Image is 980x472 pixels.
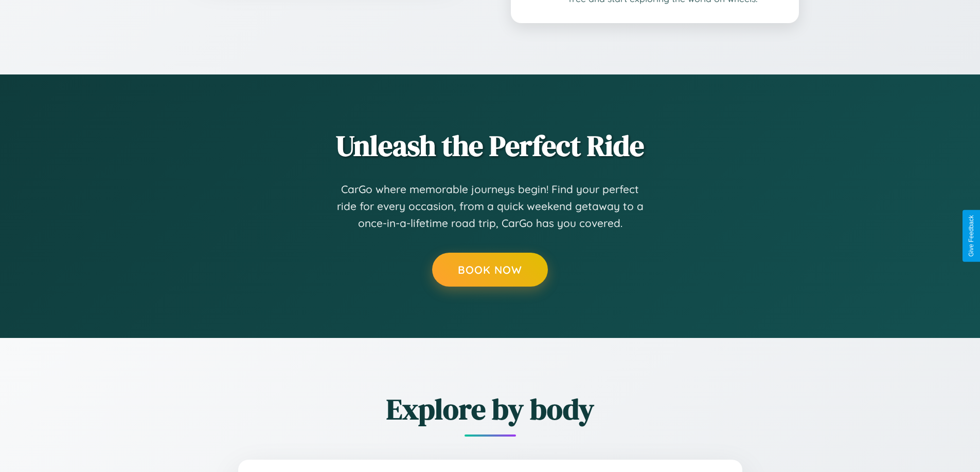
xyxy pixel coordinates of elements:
h2: Explore by body [182,389,799,429]
p: CarGo where memorable journeys begin! Find your perfect ride for every occasion, from a quick wee... [336,181,645,232]
h2: Unleash the Perfect Ride [182,126,799,165]
div: Give Feedback [968,215,975,257]
button: Book Now [432,253,548,287]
